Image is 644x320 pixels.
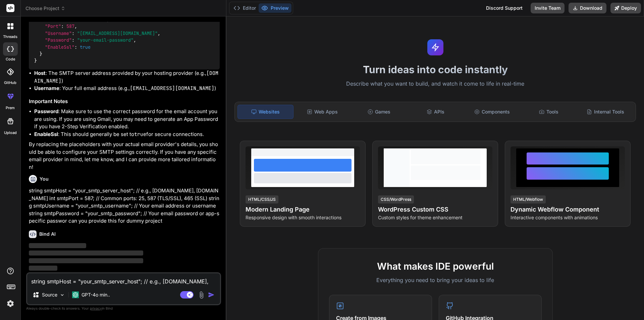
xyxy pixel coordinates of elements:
[34,85,220,92] li: : Your full email address (e.g., )
[4,130,17,136] label: Upload
[59,292,65,298] img: Pick Models
[329,276,542,284] p: Everything you need to bring your ideas to life
[72,291,79,298] img: GPT-4o mini
[34,108,220,131] li: : Make sure to use the correct password for the email account you are using. If you are using Gma...
[40,51,42,57] span: }
[45,30,72,36] span: "Username"
[42,291,57,298] p: Source
[34,70,220,85] li: : The SMTP server address provided by your hosting provider (e.g., )
[6,56,15,62] label: code
[465,105,520,119] div: Components
[34,58,37,64] span: }
[246,195,278,203] div: HTML/CSS/JS
[39,231,56,237] h6: Bind AI
[295,105,350,119] div: Web Apps
[29,243,86,248] span: ‌
[134,131,146,138] code: true
[45,24,61,30] span: "Port"
[511,205,625,214] h4: Dynamic Webflow Component
[34,131,220,138] li: : This should generally be set to for secure connections.
[230,80,640,88] p: Describe what you want to build, and watch it come to life in real-time
[29,98,220,105] h3: Important Notes
[531,3,565,13] button: Invite Team
[29,187,220,225] p: string smtpHost = "your_smtp_server_host"; // e.g., [DOMAIN_NAME], [DOMAIN_NAME] int smtpPort = 5...
[378,195,414,203] div: CSS/WordPress
[569,3,606,13] button: Download
[5,298,16,309] img: settings
[198,291,205,299] img: attachment
[610,3,641,13] button: Deploy
[29,258,143,263] span: ‌
[26,305,221,312] p: Always double-check its answers. Your in Bind
[34,70,218,84] code: [DOMAIN_NAME]
[246,205,360,214] h4: Modern Landing Page
[66,24,74,30] span: 587
[208,291,215,298] img: icon
[61,24,64,30] span: :
[40,176,49,182] h6: You
[578,105,633,119] div: Internal Tools
[77,30,158,36] span: "[EMAIL_ADDRESS][DOMAIN_NAME]"
[6,105,15,111] label: prem
[45,37,72,43] span: "Password"
[378,205,492,214] h4: WordPress Custom CSS
[72,37,74,43] span: :
[408,105,463,119] div: APIs
[77,37,133,43] span: "your-email-password"
[259,3,291,13] button: Preview
[246,214,360,221] p: Responsive design with smooth interactions
[29,250,143,256] span: ‌
[74,24,77,30] span: ,
[34,70,46,76] strong: Host
[34,131,58,137] strong: EnableSsl
[521,105,577,119] div: Tools
[231,3,259,13] button: Editor
[34,85,59,91] strong: Username
[329,259,542,273] h2: What makes IDE powerful
[511,214,625,221] p: Interactive components with animations
[133,37,136,43] span: ,
[45,44,74,50] span: "EnableSsl"
[511,195,546,203] div: HTML/Webflow
[82,291,110,298] p: GPT-4o min..
[158,30,160,36] span: ,
[378,214,492,221] p: Custom styles for theme enhancement
[237,105,293,119] div: Websites
[352,105,407,119] div: Games
[3,34,17,40] label: threads
[4,80,16,86] label: GitHub
[29,266,57,271] span: ‌
[29,141,220,171] p: By replacing the placeholders with your actual email provider's details, you should be able to co...
[90,306,102,310] span: privacy
[80,44,91,50] span: true
[482,3,527,13] div: Discord Support
[34,108,58,115] strong: Password
[130,85,214,92] code: [EMAIL_ADDRESS][DOMAIN_NAME]
[74,44,77,50] span: :
[25,5,65,12] span: Choose Project
[230,63,640,76] h1: Turn ideas into code instantly
[72,30,74,36] span: :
